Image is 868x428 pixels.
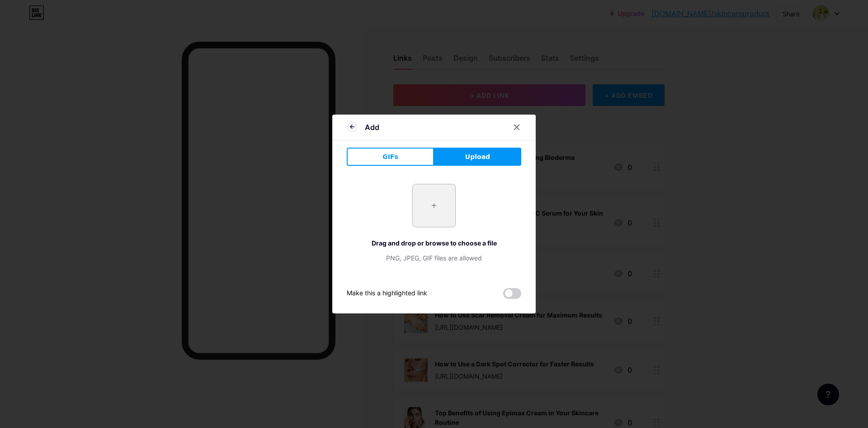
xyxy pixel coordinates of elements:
span: Upload [465,152,490,162]
div: Make this a highlighted link [347,288,427,299]
div: Add [365,122,379,133]
button: Upload [434,148,521,166]
div: PNG, JPEG, GIF files are allowed [347,253,521,263]
button: GIFs [347,148,434,166]
div: Drag and drop or browse to choose a file [347,238,521,248]
span: GIFs [382,152,398,162]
